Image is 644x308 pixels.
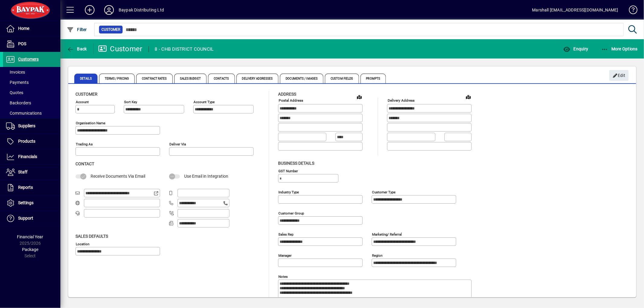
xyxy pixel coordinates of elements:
span: Customers [18,57,39,62]
span: Invoices [6,70,25,75]
span: Contact [75,161,94,166]
mat-label: Trading as [76,142,93,146]
span: Quotes [6,90,23,95]
a: Settings [3,195,60,211]
a: Reports [3,180,60,195]
button: Back [65,43,88,54]
span: Filter [67,27,87,32]
mat-label: Sales rep [278,232,293,236]
span: Use Email in Integration [184,174,228,179]
span: POS [18,41,26,46]
span: Address [278,92,296,97]
span: Financials [18,154,37,159]
button: Add [80,5,99,15]
mat-label: GST Number [278,169,298,173]
a: View on map [354,92,364,102]
span: More Options [601,46,638,51]
span: Sales defaults [75,234,108,239]
app-page-header-button: Back [60,43,94,54]
span: Suppliers [18,123,35,128]
span: Prompts [360,74,386,83]
span: Staff [18,170,27,174]
mat-label: Organisation name [76,121,105,125]
mat-label: Sort key [124,100,137,104]
mat-label: Location [76,242,89,246]
mat-label: Industry type [278,190,299,194]
span: Customer [101,27,120,33]
a: POS [3,37,60,52]
div: Marshall [EMAIL_ADDRESS][DOMAIN_NAME] [532,5,618,15]
span: Reports [18,185,33,190]
a: Quotes [3,87,60,98]
span: Contacts [208,74,235,83]
span: Documents / Images [280,74,323,83]
span: Customer [75,92,98,97]
span: Products [18,139,35,144]
span: Enquiry [563,46,588,51]
span: Custom Fields [325,74,359,83]
span: Contract Rates [136,74,172,83]
a: Knowledge Base [624,1,636,21]
mat-label: Marketing/ Referral [372,232,402,236]
a: Financials [3,149,60,164]
a: Suppliers [3,119,60,134]
span: Back [67,46,87,51]
a: Products [3,134,60,149]
div: Customer [98,44,143,54]
mat-label: Customer type [372,190,396,194]
span: Home [18,26,29,31]
span: Delivery Addresses [236,74,279,83]
button: Profile [99,5,119,15]
span: Backorders [6,100,31,105]
span: Details [74,74,98,83]
span: Payments [6,80,29,85]
span: Receive Documents Via Email [91,174,145,179]
a: Invoices [3,67,60,77]
span: Communications [6,111,42,116]
mat-label: Notes [278,274,288,278]
mat-label: Deliver via [169,142,186,146]
span: Settings [18,200,34,205]
div: 8 - CHB DISTRICT COUNCIL [155,44,214,54]
a: Support [3,211,60,226]
a: Staff [3,165,60,180]
span: Financial Year [17,234,43,239]
div: Baypak Distributing Ltd [119,5,164,15]
button: Edit [609,70,629,81]
mat-label: Region [372,253,383,257]
a: Backorders [3,98,60,108]
mat-label: Account [76,100,89,104]
mat-label: Customer group [278,211,304,215]
span: Edit [613,71,626,81]
button: Enquiry [562,43,590,54]
a: Communications [3,108,60,118]
a: Home [3,21,60,36]
button: More Options [600,43,639,54]
a: Payments [3,77,60,87]
mat-label: Account Type [194,100,215,104]
mat-label: Manager [278,253,292,257]
span: Package [22,247,38,252]
span: Support [18,216,33,221]
span: Terms / Pricing [99,74,135,83]
a: View on map [463,92,473,102]
button: Filter [65,24,88,35]
span: Business details [278,161,314,166]
span: Sales Budget [174,74,207,83]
